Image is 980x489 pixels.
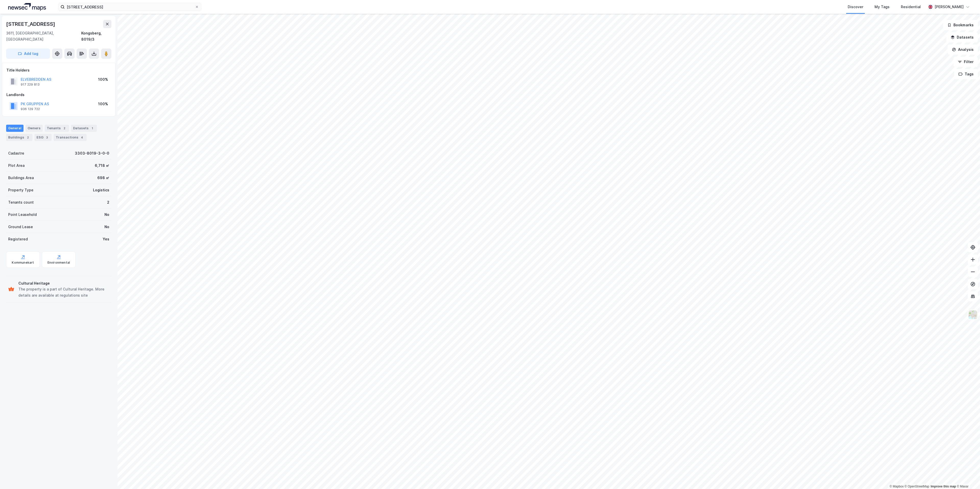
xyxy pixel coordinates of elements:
div: Buildings Area [8,175,34,181]
div: [PERSON_NAME] [935,4,964,10]
button: Analysis [948,44,978,55]
div: 3611, [GEOGRAPHIC_DATA], [GEOGRAPHIC_DATA] [6,30,81,42]
iframe: Chat Widget [954,464,980,489]
div: Property Type [8,187,33,193]
div: Tenants count [8,199,34,205]
div: Environmental [48,261,70,265]
div: Transactions [54,134,87,141]
button: Filter [953,57,978,67]
div: 2 [62,126,67,131]
button: Tags [954,69,978,79]
div: Cadastre [8,150,24,156]
div: 917 229 813 [21,83,40,87]
div: 2 [107,199,109,205]
div: Registered [8,236,28,242]
input: Search by address, cadastre, landlords, tenants or people [65,3,195,11]
div: Residential [901,4,921,10]
div: Ground Lease [8,224,33,230]
div: Kongsberg, 8019/3 [81,30,111,42]
div: ESG [34,134,52,141]
a: OpenStreetMap [905,485,929,488]
button: Bookmarks [943,20,978,30]
div: 100% [98,101,108,107]
div: 3303-8019-3-0-0 [75,150,109,156]
div: Owners [26,125,43,132]
img: logo.a4113a55bc3d86da70a041830d287a7e.svg [8,3,46,11]
div: Datasets [71,125,97,132]
button: Datasets [946,32,978,42]
div: The property is a part of Cultural Heritage. More details are available at regulations site [18,286,109,298]
div: Title Holders [6,67,111,73]
div: 6,718 ㎡ [95,162,109,169]
a: Improve this map [931,485,956,488]
div: Logistics [93,187,109,193]
div: General [6,125,23,132]
div: [STREET_ADDRESS] [6,20,56,28]
div: 3 [44,135,50,140]
div: Point Leasehold [8,212,37,218]
div: 1 [90,126,95,131]
div: Plot Area [8,162,25,169]
img: Z [968,310,978,320]
div: Tenants [45,125,69,132]
button: Add tag [6,49,50,59]
div: Kommunekart [12,261,34,265]
div: Discover [848,4,863,10]
div: No [104,212,109,218]
div: Buildings [6,134,32,141]
div: 4 [79,135,85,140]
div: Landlords [6,92,111,98]
div: Yes [103,236,109,242]
div: 100% [98,76,108,83]
div: 698 ㎡ [97,175,109,181]
div: My Tags [875,4,890,10]
div: No [104,224,109,230]
div: 2 [25,135,30,140]
div: Cultural Heritage [18,280,109,286]
div: 936 129 722 [21,107,40,111]
a: Mapbox [890,485,904,488]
